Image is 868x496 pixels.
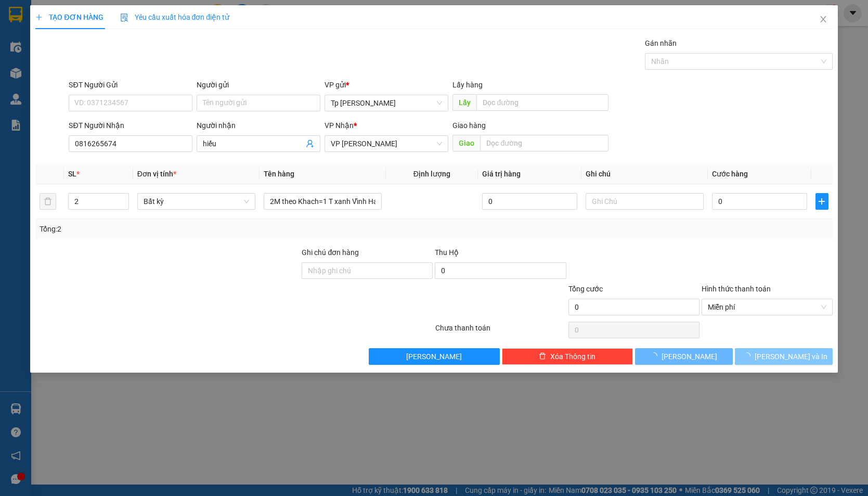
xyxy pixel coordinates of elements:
[331,95,442,111] span: Tp Hồ Chí Minh
[452,94,476,111] span: Lấy
[264,170,294,178] span: Tên hàng
[712,170,748,178] span: Cước hàng
[137,170,176,178] span: Đơn vị tính
[302,248,359,257] label: Ghi chú đơn hàng
[452,135,480,151] span: Giao
[815,193,828,210] button: plus
[702,285,771,293] label: Hình thức thanh toán
[819,15,827,23] span: close
[755,351,827,362] span: [PERSON_NAME] và In
[306,139,314,148] span: user-add
[645,39,677,47] label: Gán nhãn
[482,170,521,178] span: Giá trị hàng
[413,170,450,178] span: Định lượng
[539,352,546,361] span: delete
[550,351,595,362] span: Xóa Thông tin
[650,352,662,360] span: loading
[35,14,43,21] span: plus
[120,14,128,22] img: icon
[435,248,459,257] span: Thu Hộ
[406,351,462,362] span: [PERSON_NAME]
[35,13,103,21] span: TẠO ĐƠN HÀNG
[482,193,577,210] input: 0
[816,197,828,206] span: plus
[325,121,354,130] span: VP Nhận
[480,135,608,151] input: Dọc đường
[68,170,76,178] span: SL
[120,13,230,21] span: Yêu cầu xuất hóa đơn điện tử
[809,5,838,34] button: Close
[325,79,448,91] div: VP gửi
[581,164,708,184] th: Ghi chú
[452,121,486,130] span: Giao hàng
[369,348,500,365] button: [PERSON_NAME]
[40,223,335,235] div: Tổng: 2
[568,285,603,293] span: Tổng cước
[735,348,833,365] button: [PERSON_NAME] và In
[662,351,717,362] span: [PERSON_NAME]
[197,120,320,131] div: Người nhận
[197,79,320,91] div: Người gửi
[264,193,382,210] input: VD: Bàn, Ghế
[331,136,442,151] span: VP Phan Rang
[434,322,567,340] div: Chưa thanh toán
[586,193,704,210] input: Ghi Chú
[476,94,608,111] input: Dọc đường
[708,299,826,315] span: Miễn phí
[635,348,733,365] button: [PERSON_NAME]
[502,348,633,365] button: deleteXóa Thông tin
[40,193,56,210] button: delete
[144,194,249,209] span: Bất kỳ
[302,262,433,279] input: Ghi chú đơn hàng
[69,120,192,131] div: SĐT Người Nhận
[69,79,192,91] div: SĐT Người Gửi
[452,81,483,89] span: Lấy hàng
[743,352,755,360] span: loading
